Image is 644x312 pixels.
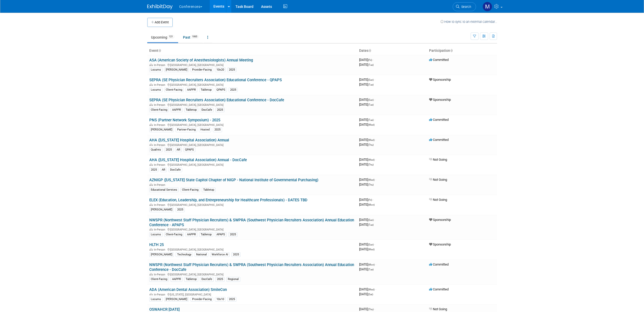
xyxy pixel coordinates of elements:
[374,307,375,311] span: -
[158,48,161,53] a: Sort by Event Name
[176,252,193,257] div: Technology
[195,252,208,257] div: National
[368,98,374,101] span: (Sun)
[150,103,153,106] img: In-Person Event
[215,297,226,302] div: 10x10
[374,78,375,81] span: -
[231,252,241,257] div: 2025
[199,127,211,132] div: Hosted
[191,297,213,302] div: Provider-Facing
[164,88,184,92] div: Client-Facing
[228,232,237,237] div: 2025
[359,287,376,291] span: [DATE]
[359,198,374,202] span: [DATE]
[368,178,375,181] span: (Wed)
[368,288,375,291] span: (Wed)
[359,292,373,296] span: [DATE]
[154,273,167,276] span: In-Person
[359,223,374,226] span: [DATE]
[149,168,158,172] div: 2025
[149,262,354,272] a: NWSPR (Northwest Staff Physician Recruiters) & SWPRA (Southwest Physician Recruiters Association)...
[164,297,189,302] div: [PERSON_NAME]
[368,158,375,161] span: (Wed)
[429,198,447,202] span: Not Going
[359,218,375,222] span: [DATE]
[149,277,169,282] div: Client-Facing
[429,138,449,142] span: Committed
[215,232,227,237] div: APAPS
[149,252,174,257] div: [PERSON_NAME]
[186,88,197,92] div: AAPPR
[154,83,167,87] span: In-Person
[149,108,169,112] div: Client-Facing
[359,138,376,142] span: [DATE]
[368,263,375,266] span: (Mon)
[149,127,174,132] div: [PERSON_NAME]
[179,32,203,42] a: Past1065
[168,35,174,39] span: 121
[429,307,447,311] span: Not Going
[149,118,220,122] a: PNS (Partner Network Symposium) - 2025
[147,18,173,27] button: Add Event
[429,78,451,81] span: Sponsorship
[368,59,372,61] span: (Fri)
[154,293,167,296] span: In-Person
[227,68,236,72] div: 2025
[149,178,318,182] a: AZNIGP ([US_STATE] State Capitol Chapter of NIGP - National Institute of Governmental Purchasing)
[149,63,355,67] div: [GEOGRAPHIC_DATA], [GEOGRAPHIC_DATA]
[359,103,374,106] span: [DATE]
[202,188,216,192] div: Tabletop
[459,5,471,9] span: Search
[154,63,167,67] span: In-Person
[359,98,375,102] span: [DATE]
[199,232,213,237] div: Tabletop
[368,308,374,311] span: (Thu)
[375,158,376,161] span: -
[359,203,375,206] span: [DATE]
[171,277,182,282] div: AAPPR
[368,243,374,246] span: (Sun)
[375,178,376,182] span: -
[149,188,179,192] div: Educational Services
[427,46,497,55] th: Participation
[374,118,375,122] span: -
[154,163,167,167] span: In-Person
[368,293,373,296] span: (Sat)
[154,203,167,207] span: In-Person
[359,162,374,166] span: [DATE]
[149,78,282,82] a: SEPRA (SE Physician Recruiters Association) Educational Conference - QPAPS
[359,262,376,266] span: [DATE]
[369,48,371,53] a: Sort by Start Date
[154,103,167,107] span: In-Person
[149,203,355,207] div: [GEOGRAPHIC_DATA], [GEOGRAPHIC_DATA]
[186,232,197,237] div: AAPPR
[149,232,162,237] div: Locums
[429,242,451,246] span: Sponsorship
[149,158,247,162] a: AHA ([US_STATE] Hospital Association) Annual - DocCafe
[357,46,427,55] th: Dates
[359,143,374,146] span: [DATE]
[169,168,182,172] div: DocCafe
[368,163,374,166] span: (Thu)
[215,68,226,72] div: 10x20
[150,123,153,126] img: In-Person Event
[429,158,447,161] span: Not Going
[149,123,355,127] div: [GEOGRAPHIC_DATA], [GEOGRAPHIC_DATA]
[164,232,184,237] div: Client-Facing
[147,46,357,55] th: Event
[368,268,374,271] span: (Tue)
[374,218,375,222] span: -
[429,262,449,266] span: Committed
[368,183,374,186] span: (Thu)
[184,277,198,282] div: Tabletop
[429,58,449,62] span: Committed
[368,199,372,201] span: (Fri)
[154,123,167,127] span: In-Person
[149,307,180,312] a: OSWAHCR [DATE]
[359,83,374,86] span: [DATE]
[227,297,236,302] div: 2025
[154,143,167,147] span: In-Person
[374,242,375,246] span: -
[149,242,164,247] a: HLTH 25
[149,287,227,292] a: ADA (American Dental Association) SmileCon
